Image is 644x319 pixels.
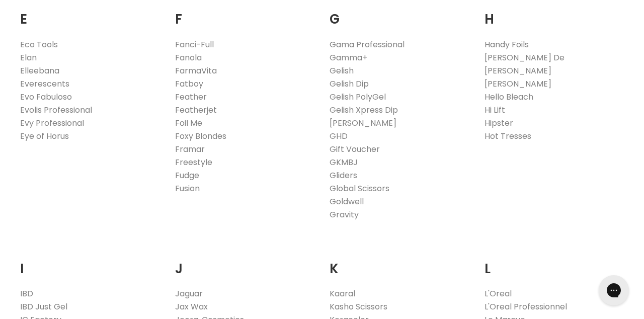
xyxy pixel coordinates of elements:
[330,104,398,116] a: Gelish Xpress Dip
[330,156,358,168] a: GKMBJ
[175,156,212,168] a: Freestyle
[330,183,389,194] a: Global Scissors
[330,209,359,220] a: Gravity
[20,78,69,90] a: Everescents
[485,288,512,299] a: L'Oreal
[20,246,160,279] h2: I
[330,117,396,129] a: [PERSON_NAME]
[20,39,58,50] a: Eco Tools
[330,143,380,155] a: Gift Voucher
[20,65,59,76] a: Elleebana
[20,104,92,116] a: Evolis Professional
[175,143,205,155] a: Framar
[175,301,208,312] a: Jax Wax
[330,196,364,207] a: Goldwell
[175,183,200,194] a: Fusion
[330,65,354,76] a: Gelish
[175,39,214,50] a: Fanci-Full
[175,117,202,129] a: Foil Me
[175,78,203,90] a: Fatboy
[330,39,405,50] a: Gama Professional
[485,117,513,129] a: Hipster
[330,130,348,142] a: GHD
[485,39,529,50] a: Handy Foils
[485,78,551,90] a: [PERSON_NAME]
[175,170,199,181] a: Fudge
[175,52,202,63] a: Fanola
[594,272,634,309] iframe: Gorgias live chat messenger
[20,52,37,63] a: Elan
[20,288,33,299] a: IBD
[175,130,226,142] a: Foxy Blondes
[330,52,367,63] a: Gamma+
[330,246,469,279] h2: K
[330,301,387,312] a: Kasho Scissors
[175,65,217,76] a: FarmaVita
[485,301,567,312] a: L'Oreal Professionnel
[485,104,505,116] a: Hi Lift
[20,91,72,103] a: Evo Fabuloso
[20,117,84,129] a: Evy Professional
[330,91,386,103] a: Gelish PolyGel
[485,130,531,142] a: Hot Tresses
[485,246,624,279] h2: L
[20,130,69,142] a: Eye of Horus
[485,91,533,103] a: Hello Bleach
[175,288,203,299] a: Jaguar
[20,301,67,312] a: IBD Just Gel
[330,78,369,90] a: Gelish Dip
[330,170,357,181] a: Gliders
[175,246,315,279] h2: J
[175,91,207,103] a: Feather
[330,288,355,299] a: Kaaral
[485,52,565,76] a: [PERSON_NAME] De [PERSON_NAME]
[175,104,217,116] a: Featherjet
